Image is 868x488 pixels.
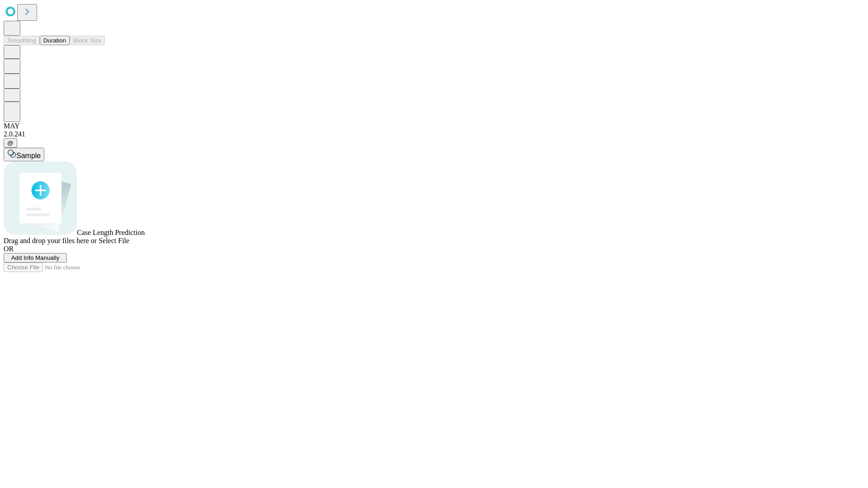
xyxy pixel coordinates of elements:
[77,229,145,236] span: Case Length Prediction
[4,245,14,253] span: OR
[7,140,14,146] span: @
[16,152,41,160] span: Sample
[99,237,129,244] span: Select File
[4,122,864,130] div: MAY
[4,138,17,148] button: @
[4,36,40,45] button: Smoothing
[70,36,105,45] button: Block Size
[4,148,44,161] button: Sample
[40,36,70,45] button: Duration
[11,254,60,261] span: Add Info Manually
[4,237,97,244] span: Drag and drop your files here or
[4,130,864,138] div: 2.0.241
[4,253,67,263] button: Add Info Manually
